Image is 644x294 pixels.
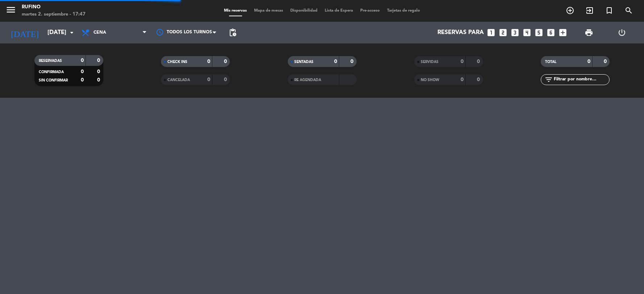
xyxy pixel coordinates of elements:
[220,9,250,13] span: Mis reservas
[39,70,64,74] span: CONFIRMADA
[421,78,439,82] span: NO SHOW
[421,60,439,64] span: SERVIDAS
[534,28,544,37] i: looks_5
[357,9,383,13] span: Pre-acceso
[81,69,84,74] strong: 0
[606,22,639,43] div: LOG OUT
[605,6,614,15] i: turned_in_not
[39,59,62,63] span: RESERVADAS
[294,60,313,64] span: SENTADAS
[553,76,609,84] input: Filtrar por nombre...
[224,59,228,64] strong: 0
[624,6,633,15] i: search
[5,4,16,18] button: menu
[383,9,424,13] span: Tarjetas de regalo
[321,9,357,13] span: Lista de Espera
[39,79,68,82] span: SIN CONFIRMAR
[81,77,84,83] strong: 0
[97,69,101,74] strong: 0
[167,78,190,82] span: CANCELADA
[618,28,626,37] i: power_settings_new
[522,28,532,37] i: looks_4
[67,28,76,37] i: arrow_drop_down
[477,59,481,64] strong: 0
[97,77,101,83] strong: 0
[544,75,553,84] i: filter_list
[461,59,464,64] strong: 0
[546,28,556,37] i: looks_6
[604,59,608,64] strong: 0
[294,78,321,82] span: RE AGENDADA
[334,59,337,64] strong: 0
[566,6,574,15] i: add_circle_outline
[94,30,106,35] span: Cena
[22,11,86,18] div: martes 2. septiembre - 17:47
[477,77,481,82] strong: 0
[167,60,187,64] span: CHECK INS
[207,59,210,64] strong: 0
[250,9,287,13] span: Mapa de mesas
[228,28,237,37] span: pending_actions
[545,60,556,64] span: TOTAL
[224,77,228,82] strong: 0
[510,28,520,37] i: looks_3
[486,28,496,37] i: looks_one
[585,6,594,15] i: exit_to_app
[22,4,86,11] div: Rufino
[350,59,355,64] strong: 0
[81,58,84,63] strong: 0
[437,29,484,36] span: Reservas para
[97,58,101,63] strong: 0
[587,59,590,64] strong: 0
[498,28,508,37] i: looks_two
[558,28,568,37] i: add_box
[5,4,16,15] i: menu
[5,25,44,41] i: [DATE]
[207,77,210,82] strong: 0
[287,9,321,13] span: Disponibilidad
[585,28,593,37] span: print
[461,77,464,82] strong: 0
